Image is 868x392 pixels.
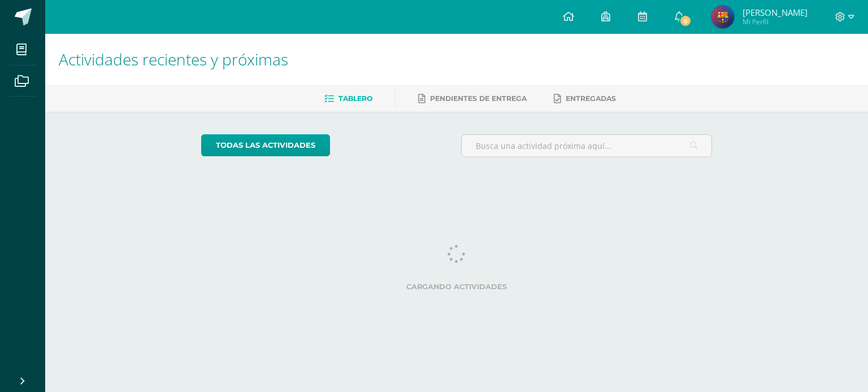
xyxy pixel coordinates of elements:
[59,49,288,70] span: Actividades recientes y próximas
[430,94,527,103] span: Pendientes de entrega
[462,135,712,157] input: Busca una actividad próxima aquí...
[679,15,692,27] span: 6
[201,283,713,291] label: Cargando actividades
[554,90,616,108] a: Entregadas
[743,7,808,18] span: [PERSON_NAME]
[201,134,330,156] a: todas las Actividades
[566,94,616,103] span: Entregadas
[743,17,808,27] span: Mi Perfil
[418,90,527,108] a: Pendientes de entrega
[711,6,734,28] img: e2cc278f57f63dae46b7a76269f6ecc0.png
[324,90,372,108] a: Tablero
[338,94,372,103] span: Tablero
